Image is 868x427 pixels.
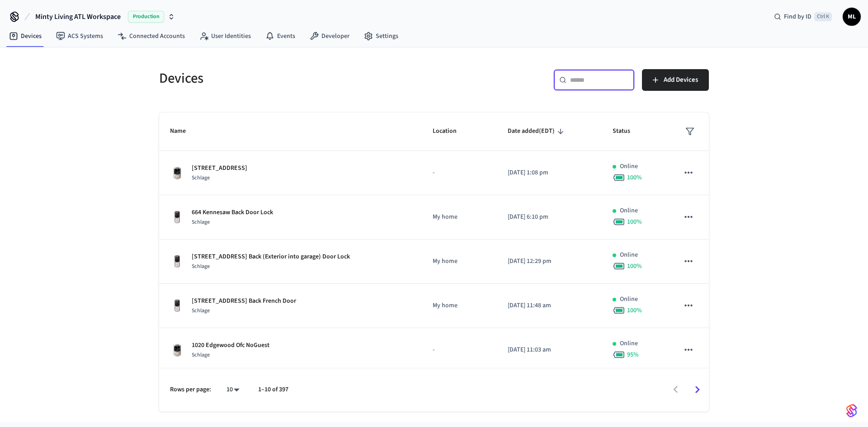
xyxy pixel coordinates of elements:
[687,379,708,400] button: Go to next page
[170,343,184,357] img: Schlage Sense Smart Deadbolt with Camelot Trim, Front
[128,11,164,23] span: Production
[844,9,860,25] span: ML
[110,28,192,44] a: Connected Accounts
[192,164,247,173] p: [STREET_ADDRESS]
[433,124,468,138] span: Location
[192,28,258,44] a: User Identities
[222,383,244,396] div: 10
[508,212,591,222] p: [DATE] 6:10 pm
[664,74,698,86] span: Add Devices
[627,173,642,182] span: 100 %
[620,162,638,171] p: Online
[508,168,591,178] p: [DATE] 1:08 pm
[433,301,486,310] p: My home
[508,257,591,266] p: [DATE] 12:29 pm
[433,345,486,355] p: -
[508,345,591,355] p: [DATE] 11:03 am
[357,28,406,44] a: Settings
[170,124,198,138] span: Name
[433,168,486,178] p: -
[2,28,49,44] a: Devices
[192,307,210,314] span: Schlage
[508,124,566,138] span: Date added(EDT)
[170,385,211,394] p: Rows per page:
[159,69,429,88] h5: Devices
[843,8,861,26] button: ML
[620,206,638,216] p: Online
[846,404,857,418] img: SeamLogoGradient.69752ec5.svg
[620,295,638,304] p: Online
[192,218,210,226] span: Schlage
[258,28,302,44] a: Events
[433,257,486,266] p: My home
[170,166,184,180] img: Schlage Sense Smart Deadbolt with Camelot Trim, Front
[433,212,486,222] p: My home
[192,252,350,262] p: [STREET_ADDRESS] Back (Exterior into garage) Door Lock
[767,9,839,25] div: Find by IDCtrl K
[784,12,811,21] span: Find by ID
[814,12,832,21] span: Ctrl K
[642,69,709,91] button: Add Devices
[192,208,273,217] p: 664 Kennesaw Back Door Lock
[627,262,642,271] span: 100 %
[258,385,288,394] p: 1–10 of 397
[192,174,210,182] span: Schlage
[613,124,642,138] span: Status
[192,296,296,306] p: [STREET_ADDRESS] Back French Door
[192,263,210,270] span: Schlage
[302,28,357,44] a: Developer
[35,11,121,22] span: Minty Living ATL Workspace
[620,250,638,260] p: Online
[627,217,642,226] span: 100 %
[192,351,210,359] span: Schlage
[627,350,639,359] span: 95 %
[192,341,269,350] p: 1020 Edgewood Ofc NoGuest
[170,254,184,269] img: Yale Assure Touchscreen Wifi Smart Lock, Satin Nickel, Front
[620,339,638,348] p: Online
[170,210,184,225] img: Yale Assure Touchscreen Wifi Smart Lock, Satin Nickel, Front
[508,301,591,310] p: [DATE] 11:48 am
[170,299,184,313] img: Yale Assure Touchscreen Wifi Smart Lock, Satin Nickel, Front
[627,306,642,315] span: 100 %
[49,28,110,44] a: ACS Systems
